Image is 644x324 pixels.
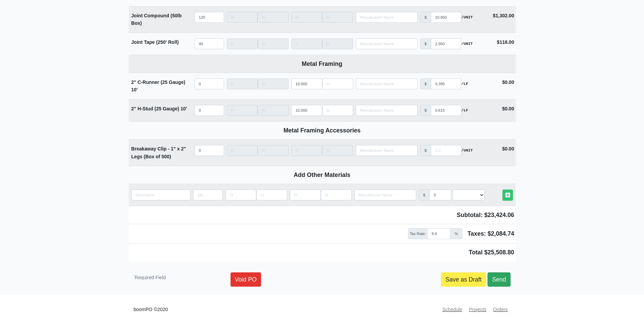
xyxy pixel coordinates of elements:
input: Length [291,12,322,23]
input: manufacturer [431,145,461,156]
input: Search [356,38,418,49]
a: Projects [466,303,489,316]
div: $ [420,145,431,156]
strong: Joint Compound (50lb Box) [131,13,182,26]
input: Length [258,145,289,156]
strong: $0.00 [502,146,514,151]
strong: 2" H-Stud (25 Gauge) [131,106,187,111]
strong: 2" C-Runner (25 Gauge) [131,79,185,93]
input: Length [322,145,353,156]
input: manufacturer [429,190,451,200]
input: Length [227,145,258,156]
input: Search [356,12,418,23]
input: manufacturer [431,105,461,116]
span: Subtotal: $23,424.06 [457,212,514,218]
input: Length [256,190,287,200]
input: manufacturer [431,38,461,49]
input: Length [322,78,353,89]
input: Length [291,78,322,89]
div: $ [420,12,431,23]
strong: /LF [461,81,468,87]
input: Search [356,145,418,156]
strong: Breakaway Clip - 1" x 2" Legs (Box of 500) [131,146,186,159]
input: quantity [195,38,224,49]
input: quantity [195,145,224,156]
b: Metal Framing Accessories [283,127,361,134]
input: Search [354,190,416,200]
span: % [450,228,462,239]
input: manufacturer [431,12,461,23]
strong: Joint Tape (250' Roll) [131,39,179,45]
strong: $0.00 [502,79,514,85]
input: Length [258,105,289,116]
input: Search [356,78,418,89]
input: Length [227,12,258,23]
input: Length [227,38,258,49]
div: $ [420,105,431,116]
strong: /UNIT [461,14,473,20]
input: quantity [131,190,190,200]
input: Length [291,145,322,156]
div: $ [420,38,431,49]
strong: /UNIT [461,41,473,47]
input: Length [321,190,352,200]
input: Length [322,105,353,116]
b: Metal Framing [302,60,342,67]
input: Length [258,12,289,23]
input: Length [322,38,353,49]
input: Length [258,38,289,49]
strong: $0.00 [502,106,514,111]
input: Length [227,105,258,116]
span: Tax Rate: [408,228,428,239]
input: Length [291,38,322,49]
input: Length [290,190,321,200]
small: boomPO ©2020 [134,306,168,313]
a: Schedule [440,303,465,316]
input: Length [322,12,353,23]
strong: /UNIT [461,147,473,154]
span: Total $25,508.80 [469,249,514,256]
a: Orders [490,303,510,316]
input: quantity [195,12,224,23]
strong: $1,302.00 [493,13,514,18]
strong: $118.00 [497,39,514,45]
span: 10' [131,87,138,92]
input: Search [356,105,418,116]
span: 10' [181,106,187,111]
div: $ [419,190,430,200]
input: Length [227,78,258,89]
input: quantity [193,190,223,200]
small: Required Field [134,275,166,280]
a: Send [487,272,510,287]
input: Length [258,78,289,89]
span: Taxes: $2,084.74 [467,229,514,238]
a: Save as Draft [441,272,486,287]
input: manufacturer [431,78,461,89]
input: Length [291,105,322,116]
a: Void PO [231,272,261,287]
input: quantity [195,105,224,116]
b: Add Other Materials [294,172,350,178]
input: quantity [195,78,224,89]
input: Length [225,190,256,200]
div: $ [420,78,431,89]
strong: /LF [461,107,468,113]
